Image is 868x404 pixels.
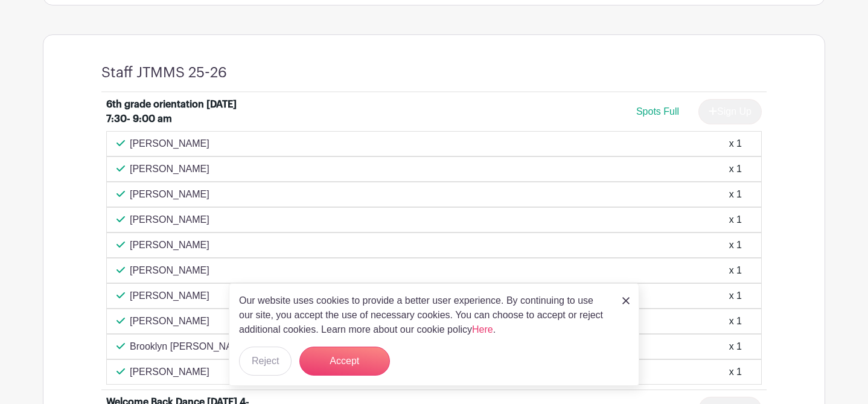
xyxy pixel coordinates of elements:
p: Our website uses cookies to provide a better user experience. By continuing to use our site, you ... [239,293,610,337]
span: Spots Full [636,106,679,117]
div: x 1 [729,213,742,227]
p: [PERSON_NAME] [130,162,209,176]
button: Accept [299,347,390,376]
div: x 1 [729,162,742,176]
div: x 1 [729,263,742,278]
p: [PERSON_NAME] [130,187,209,202]
div: x 1 [729,238,742,252]
p: [PERSON_NAME] [130,365,209,379]
p: [PERSON_NAME] [130,314,209,329]
div: x 1 [729,289,742,303]
h4: Staff JTMMS 25-26 [101,64,227,82]
p: [PERSON_NAME] [130,213,209,227]
img: close_button-5f87c8562297e5c2d7936805f587ecaba9071eb48480494691a3f1689db116b3.svg [622,297,630,304]
p: Brooklyn [PERSON_NAME] [130,339,249,354]
a: Here [472,324,493,335]
div: x 1 [729,136,742,151]
div: x 1 [729,365,742,379]
button: Reject [239,347,292,376]
p: [PERSON_NAME] [130,289,209,303]
div: x 1 [729,314,742,329]
p: [PERSON_NAME] [130,263,209,278]
p: [PERSON_NAME] [130,238,209,252]
div: x 1 [729,339,742,354]
div: x 1 [729,187,742,202]
div: 6th grade orientation [DATE] 7:30- 9:00 am [106,97,256,126]
p: [PERSON_NAME] [130,136,209,151]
